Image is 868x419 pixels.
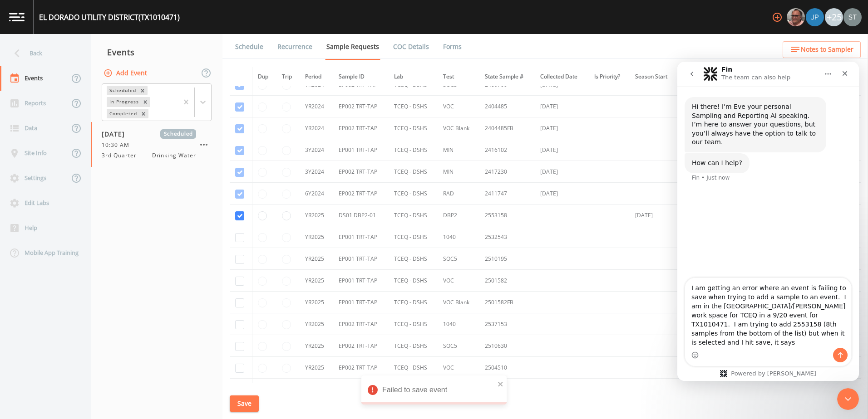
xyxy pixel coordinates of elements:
[300,292,333,313] td: YR2025
[801,44,853,55] span: Notes to Sampler
[389,313,438,335] td: TCEQ - DSHS
[300,117,333,139] td: YR2024
[479,270,535,292] td: 2501582
[333,248,389,270] td: EP001 TRT-TAP
[438,226,479,248] td: 1040
[479,161,535,183] td: 2417230
[300,96,333,117] td: YR2024
[300,313,333,335] td: YR2025
[107,97,140,107] div: In Progress
[677,62,859,381] iframe: Intercom live chat
[535,96,589,117] td: [DATE]
[630,205,678,226] td: [DATE]
[438,335,479,357] td: SOC5
[361,375,507,404] div: Failed to save event
[837,388,859,410] iframe: Intercom live chat
[438,205,479,226] td: DBP2
[138,109,148,118] div: Remove Completed
[234,34,265,59] a: Schedule
[91,122,222,167] a: [DATE]Scheduled10:30 AM3rd QuarterDrinking Water
[479,117,535,139] td: 2404485FB
[630,67,678,87] th: Season Start
[843,8,862,26] img: 8315ae1e0460c39f28dd315f8b59d613
[438,313,479,335] td: 1040
[333,379,389,400] td: EP002 TRT-TAP
[252,67,276,87] th: Dup
[389,357,438,379] td: TCEQ - DSHS
[535,183,589,205] td: [DATE]
[300,161,333,183] td: 3Y2024
[325,34,380,60] a: Sample Requests
[805,8,824,26] div: Joshua gere Paul
[786,8,805,26] div: Mike Franklin
[438,292,479,313] td: VOC Blank
[333,313,389,335] td: EP002 TRT-TAP
[389,67,438,87] th: Lab
[438,67,479,87] th: Test
[300,139,333,161] td: 3Y2024
[389,248,438,270] td: TCEQ - DSHS
[389,335,438,357] td: TCEQ - DSHS
[825,8,843,26] div: +25
[438,139,479,161] td: MIN
[91,41,222,63] div: Events
[333,226,389,248] td: EP001 TRT-TAP
[333,183,389,205] td: EP002 TRT-TAP
[787,8,805,26] img: e2d790fa78825a4bb76dcb6ab311d44c
[300,248,333,270] td: YR2025
[479,248,535,270] td: 2510195
[152,151,196,160] span: Drinking Water
[389,117,438,139] td: TCEQ - DSHS
[102,151,142,160] span: 3rd Quarter
[479,139,535,161] td: 2416102
[333,161,389,183] td: EP002 TRT-TAP
[333,335,389,357] td: EP002 TRT-TAP
[389,96,438,117] td: TCEQ - DSHS
[479,226,535,248] td: 2532543
[783,41,861,58] button: Notes to Sampler
[102,129,131,139] span: [DATE]
[300,205,333,226] td: YR2025
[300,270,333,292] td: YR2025
[102,65,151,82] button: Add Event
[389,205,438,226] td: TCEQ - DSHS
[479,67,535,87] th: State Sample #
[107,86,138,95] div: Scheduled
[300,226,333,248] td: YR2025
[300,67,333,87] th: Period
[479,205,535,226] td: 2553158
[438,357,479,379] td: VOC
[498,378,504,389] button: close
[389,270,438,292] td: TCEQ - DSHS
[442,34,463,59] a: Forms
[479,335,535,357] td: 2510630
[333,357,389,379] td: EP002 TRT-TAP
[230,395,259,412] button: Save
[300,335,333,357] td: YR2025
[589,67,630,87] th: Is Priority?
[9,13,25,21] img: logo
[479,292,535,313] td: 2501582FB
[140,97,150,107] div: Remove In Progress
[333,292,389,313] td: EP001 TRT-TAP
[276,34,314,59] a: Recurrence
[438,183,479,205] td: RAD
[389,161,438,183] td: TCEQ - DSHS
[438,96,479,117] td: VOC
[392,34,430,59] a: COC Details
[276,67,300,87] th: Trip
[438,270,479,292] td: VOC
[160,129,196,139] span: Scheduled
[138,86,148,95] div: Remove Scheduled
